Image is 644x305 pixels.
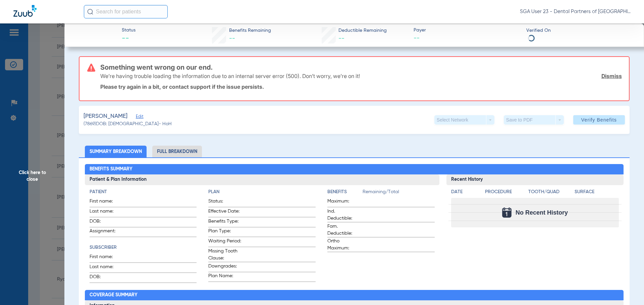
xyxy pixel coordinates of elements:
[338,27,387,34] span: Deductible Remaining
[84,5,168,18] input: Search for patients
[208,218,241,227] span: Benefits Type:
[451,188,479,196] h4: Date
[208,248,241,262] span: Missing Tooth Clause:
[528,188,573,196] h4: Tooth/Quad
[208,228,241,237] span: Plan Type:
[526,27,633,34] span: Verified On
[90,218,122,227] span: DOB:
[208,263,241,272] span: Downgrades:
[520,8,631,15] span: SGA User 23 - Dental Partners of [GEOGRAPHIC_DATA]-JESUP
[90,188,197,196] h4: Patient
[327,188,363,198] app-breakdown-title: Benefits
[229,35,235,42] span: --
[100,83,622,90] p: Please try again in a bit, or contact support if the issue persists.
[136,114,142,121] span: Edit
[122,34,136,44] span: --
[90,253,122,262] span: First name:
[327,198,360,207] span: Maximum:
[90,244,197,251] h4: Subscriber
[208,273,241,282] span: Plan Name:
[13,5,37,17] img: Zuub Logo
[100,73,360,79] p: We’re having trouble loading the information due to an internal server error (500). Don’t worry, ...
[528,188,573,198] app-breakdown-title: Tooth/Quad
[100,64,622,71] h3: Something went wrong on our end.
[208,208,241,217] span: Effective Date:
[85,146,147,157] li: Summary Breakdown
[327,208,360,222] span: Ind. Deductible:
[85,290,624,301] h2: Coverage Summary
[485,188,526,196] h4: Procedure
[327,188,363,196] h4: Benefits
[485,188,526,198] app-breakdown-title: Procedure
[90,198,122,207] span: First name:
[338,35,344,42] span: --
[85,174,439,185] h3: Patient & Plan Information
[601,73,622,79] a: Dismiss
[327,223,360,237] span: Fam. Deductible:
[451,188,479,198] app-breakdown-title: Date
[84,112,127,121] span: [PERSON_NAME]
[229,27,271,34] span: Benefits Remaining
[87,64,95,72] img: error-icon
[573,115,625,125] button: Verify Benefits
[152,146,202,157] li: Full Breakdown
[90,228,122,237] span: Assignment:
[90,274,122,283] span: DOB:
[575,188,619,198] app-breakdown-title: Surface
[85,164,624,175] h2: Benefits Summary
[516,209,568,216] span: No Recent History
[87,9,93,15] img: Search Icon
[90,263,122,273] span: Last name:
[414,27,521,34] span: Payer
[581,117,617,123] span: Verify Benefits
[414,34,521,43] span: --
[363,188,435,198] span: Remaining/Total
[84,121,172,128] span: (7869) DOB: [DEMOGRAPHIC_DATA] - HoH
[208,238,241,247] span: Waiting Period:
[610,273,644,305] iframe: Chat Widget
[575,188,619,196] h4: Surface
[208,188,316,196] h4: Plan
[208,198,241,207] span: Status:
[502,208,512,218] img: Calendar
[327,238,360,252] span: Ortho Maximum:
[122,27,136,34] span: Status
[446,174,624,185] h3: Recent History
[90,208,122,217] span: Last name:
